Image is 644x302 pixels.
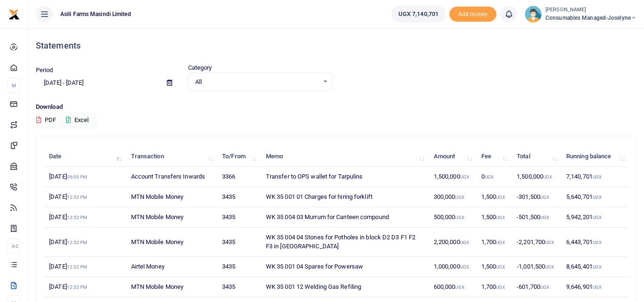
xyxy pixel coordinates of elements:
td: [DATE] [44,257,125,277]
th: To/From: activate to sort column ascending [217,147,261,167]
img: logo-small [8,9,20,20]
td: WK 35 004 04 Stones for Potholes in block D2 D3 F1 F2 F3 in [GEOGRAPHIC_DATA] [261,228,429,257]
td: [DATE] [44,228,125,257]
span: UGX 7,140,701 [398,9,438,19]
td: 600,000 [429,277,476,297]
td: 3435 [217,228,261,257]
input: select period [36,75,159,91]
th: Amount: activate to sort column ascending [429,147,476,167]
td: MTN Mobile Money [125,228,217,257]
small: UGX [460,264,469,269]
span: Consumables managed-Joselyne [545,14,636,22]
button: PDF [36,112,57,128]
th: Running balance: activate to sort column ascending [561,147,628,167]
td: 3366 [217,167,261,187]
td: Account Transfers Inwards [125,167,217,187]
td: 300,000 [429,187,476,207]
td: MTN Mobile Money [125,207,217,228]
li: Toup your wallet [449,7,496,22]
td: 1,700 [476,277,512,297]
small: UGX [545,264,554,269]
td: -301,500 [512,187,561,207]
small: [PERSON_NAME] [545,6,636,14]
td: 1,500 [476,187,512,207]
td: 3435 [217,207,261,228]
td: 0 [476,167,512,187]
th: Total: activate to sort column ascending [512,147,561,167]
a: logo-small logo-large logo-large [8,10,20,17]
td: [DATE] [44,207,125,228]
a: Add money [449,10,496,17]
li: Ac [8,238,20,254]
small: UGX [593,174,602,180]
p: Download [36,102,636,112]
span: Asili Farms Masindi Limited [57,10,135,18]
td: WK 35 001 04 Spares for Powersaw [261,257,429,277]
td: MTN Mobile Money [125,277,217,297]
a: UGX 7,140,701 [391,6,446,23]
small: UGX [540,215,549,220]
h4: Statements [36,41,636,51]
td: 3435 [217,277,261,297]
th: Memo: activate to sort column ascending [261,147,429,167]
td: WK 35 001 12 Welding Gas Refiling [261,277,429,297]
small: 12:52 PM [67,215,88,220]
small: UGX [496,215,505,220]
label: Period [36,65,53,75]
small: UGX [485,174,494,180]
td: MTN Mobile Money [125,187,217,207]
li: Wallet ballance [388,6,449,23]
small: UGX [543,174,552,180]
small: 12:52 PM [67,285,88,290]
small: UGX [593,264,602,269]
td: [DATE] [44,277,125,297]
a: profile-user [PERSON_NAME] Consumables managed-Joselyne [525,6,636,23]
td: 2,200,000 [429,228,476,257]
small: 06:09 PM [67,174,88,180]
td: 1,500,000 [512,167,561,187]
td: 500,000 [429,207,476,228]
td: [DATE] [44,187,125,207]
td: 1,500 [476,257,512,277]
small: UGX [496,264,505,269]
td: -601,700 [512,277,561,297]
th: Transaction: activate to sort column ascending [125,147,217,167]
small: UGX [455,285,464,290]
td: -2,201,700 [512,228,561,257]
td: 1,000,000 [429,257,476,277]
td: 1,500 [476,207,512,228]
td: 3435 [217,257,261,277]
small: 12:52 PM [67,264,88,269]
td: -501,500 [512,207,561,228]
label: Category [188,63,212,73]
small: UGX [593,285,602,290]
small: UGX [455,215,464,220]
li: M [8,78,20,93]
small: UGX [540,285,549,290]
small: UGX [496,195,505,200]
small: UGX [593,240,602,245]
td: WK 35 004 03 Murrum for Canteen compound [261,207,429,228]
small: 12:52 PM [67,240,88,245]
td: [DATE] [44,167,125,187]
small: UGX [545,240,554,245]
td: 3435 [217,187,261,207]
small: UGX [540,195,549,200]
small: UGX [460,240,469,245]
small: UGX [455,195,464,200]
th: Fee: activate to sort column ascending [476,147,512,167]
small: UGX [593,215,602,220]
td: 1,500,000 [429,167,476,187]
th: Date: activate to sort column descending [44,147,125,167]
span: All [195,77,319,87]
td: WK 35 001 01 Charges for hiring forklift [261,187,429,207]
td: 5,640,701 [561,187,628,207]
small: UGX [496,285,505,290]
td: 7,140,701 [561,167,628,187]
small: UGX [460,174,469,180]
td: 6,443,701 [561,228,628,257]
button: Excel [58,112,97,128]
td: 1,700 [476,228,512,257]
small: 12:52 PM [67,195,88,200]
span: Add money [449,7,496,22]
